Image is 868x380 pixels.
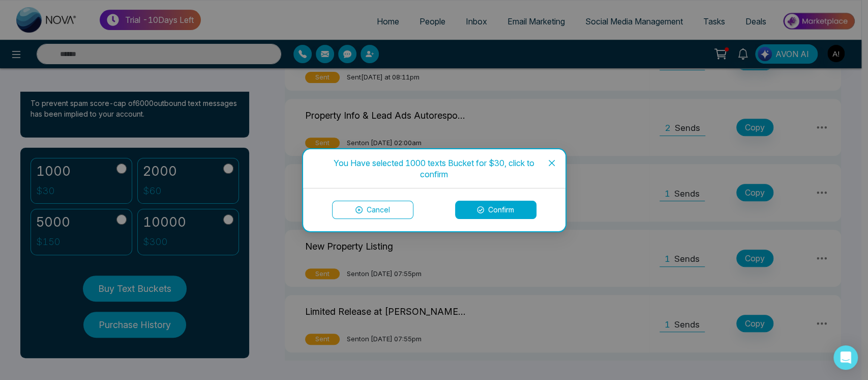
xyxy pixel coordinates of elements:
span: close [548,159,556,167]
button: Cancel [332,201,413,219]
div: You Have selected 1000 texts Bucket for $30, click to confirm [315,157,553,180]
div: Open Intercom Messenger [833,345,858,370]
button: Close [538,149,565,177]
button: Confirm [455,201,536,219]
